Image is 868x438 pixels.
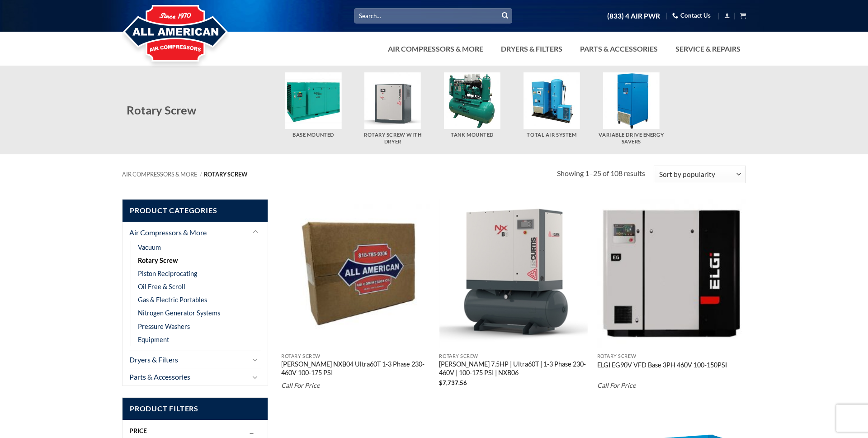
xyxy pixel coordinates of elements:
a: [PERSON_NAME] 7.5HP | Ultra60T | 1-3 Phase 230-460V | 100-175 PSI | NXB06 [439,360,588,378]
a: Visit product category Variable Drive Energy Savers [596,72,666,145]
a: Oil Free & Scroll [138,280,185,293]
a: ELGI EG90V VFD Base 3PH 460V 100-150PSI [597,361,727,371]
a: Piston Reciprocating [138,267,197,280]
a: Visit product category Tank Mounted [437,72,507,138]
p: Rotary Screw [439,353,588,359]
em: Call For Price [597,381,636,389]
a: Gas & Electric Portables [138,293,207,306]
img: Variable Drive Energy Savers [603,72,660,129]
h5: Base Mounted [278,132,349,138]
img: ELGI 125HP | VFD | Base | 3PH | 460V | 100-150PSI | EG90V [597,199,746,348]
span: Price [129,427,147,434]
span: / [200,171,202,178]
img: Tank Mounted [444,72,500,129]
bdi: 7,737.56 [439,379,467,386]
em: Call For Price [281,381,320,389]
a: Dryers & Filters [495,40,568,58]
a: Visit product category Total Air System [516,72,587,138]
p: Rotary Screw [281,353,430,359]
a: Service & Repairs [670,40,746,58]
a: Visit product category Base Mounted [278,72,349,138]
img: Rotary Screw With Dryer [364,72,421,129]
button: Toggle [250,371,261,382]
a: Visit product category Rotary Screw With Dryer [358,72,428,145]
h5: Total Air System [516,132,587,138]
img: Placeholder [281,199,430,348]
span: Product Filters [123,398,268,420]
span: $ [439,379,443,386]
p: Rotary Screw [597,353,746,359]
a: Parts & Accessories [129,368,248,386]
nav: Breadcrumb [122,171,557,178]
a: Air Compressors & More [382,40,489,58]
button: Toggle [250,227,261,238]
button: Submit [498,9,512,23]
a: Air Compressors & More [129,224,248,241]
p: Showing 1–25 of 108 results [557,167,645,179]
a: Air Compressors & More [122,171,197,178]
a: [PERSON_NAME] NXB04 Ultra60T 1-3 Phase 230-460V 100-175 PSI [281,360,430,378]
a: Contact Us [672,9,711,23]
a: Dryers & Filters [129,351,248,368]
h2: Rotary Screw [127,103,278,118]
h5: Tank Mounted [437,132,507,138]
a: (833) 4 AIR PWR [607,8,660,24]
a: Pressure Washers [138,320,190,333]
img: Curtis NXB06 Ultra60T 1-3 Phase 230-460V 100-175 PSI [439,199,588,348]
h5: Rotary Screw With Dryer [358,132,428,145]
a: Rotary Screw [138,254,178,267]
select: Shop order [654,166,746,183]
a: Equipment [138,333,169,346]
img: Base Mounted [285,72,341,129]
a: Vacuum [138,241,161,254]
a: Parts & Accessories [575,40,663,58]
img: Total Air System [524,72,580,129]
a: Nitrogen Generator Systems [138,306,220,319]
h5: Variable Drive Energy Savers [596,132,666,145]
a: Login [724,10,730,21]
a: View cart [740,10,746,21]
button: Toggle [250,354,261,365]
input: Search… [354,8,512,23]
span: Product Categories [123,200,268,222]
